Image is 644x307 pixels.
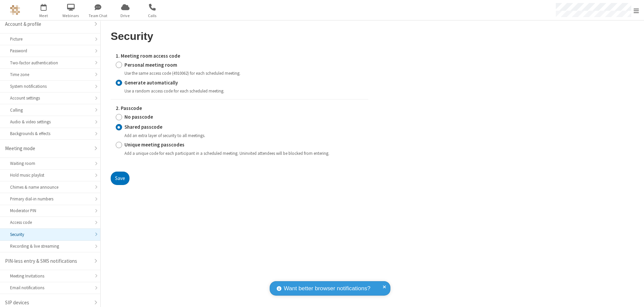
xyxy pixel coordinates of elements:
[10,160,90,167] div: Waiting room
[124,62,177,68] strong: Personal meeting room
[10,196,90,202] div: Primary dial-in numbers
[10,107,90,113] div: Calling
[31,13,56,19] span: Meet
[10,83,90,89] div: System notifications
[10,285,90,291] div: Email notifications
[10,231,90,238] div: Security
[10,71,90,78] div: Time zone
[140,13,165,19] span: Calls
[10,48,90,54] div: Password
[58,13,84,19] span: Webinars
[5,20,90,28] div: Account & profile
[124,150,363,157] div: Add a unique code for each participant in a scheduled meeting. Uninvited attendees will be blocke...
[113,13,138,19] span: Drive
[124,124,162,130] strong: Shared passcode
[124,132,363,139] div: Add an extra layer of security to all meetings.
[124,79,178,86] strong: Generate automatically
[5,299,90,307] div: SIP devices
[10,130,90,137] div: Backgrounds & effects
[124,141,184,148] strong: Unique meeting passcodes
[111,172,129,185] button: Save
[5,145,90,152] div: Meeting mode
[10,207,90,214] div: Moderator PIN
[10,172,90,178] div: Hold music playlist
[10,119,90,125] div: Audio & video settings
[10,219,90,226] div: Access code
[10,95,90,101] div: Account settings
[116,52,363,60] label: 1. Meeting room access code
[284,284,370,293] span: Want better browser notifications?
[10,5,20,15] img: QA Selenium DO NOT DELETE OR CHANGE
[10,273,90,279] div: Meeting Invitations
[124,88,363,94] div: Use a random access code for each scheduled meeting.
[10,184,90,190] div: Chimes & name announce
[10,243,90,249] div: Recording & live streaming
[124,114,153,120] strong: No passcode
[10,36,90,42] div: Picture
[116,105,363,112] label: 2. Passcode
[86,13,111,19] span: Team Chat
[5,257,90,265] div: PIN-less entry & SMS notifications
[124,70,363,76] div: Use the same access code (4910062) for each scheduled meeting.
[111,30,368,42] h2: Security
[10,60,90,66] div: Two-factor authentication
